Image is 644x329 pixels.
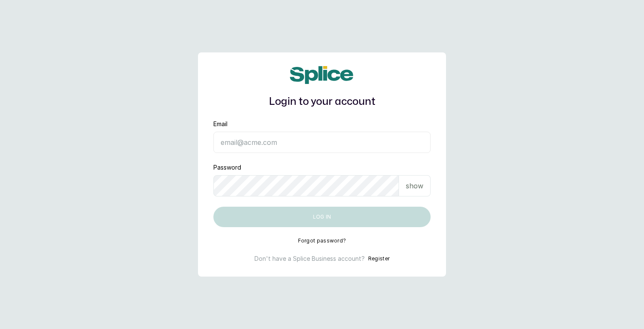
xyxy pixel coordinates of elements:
[213,163,241,172] label: Password
[298,237,346,244] button: Forgot password?
[213,132,431,153] input: email@acme.com
[213,207,431,227] button: Log in
[368,254,390,263] button: Register
[254,254,365,263] p: Don't have a Splice Business account?
[406,181,423,191] p: show
[213,120,227,128] label: Email
[213,94,431,110] h1: Login to your account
